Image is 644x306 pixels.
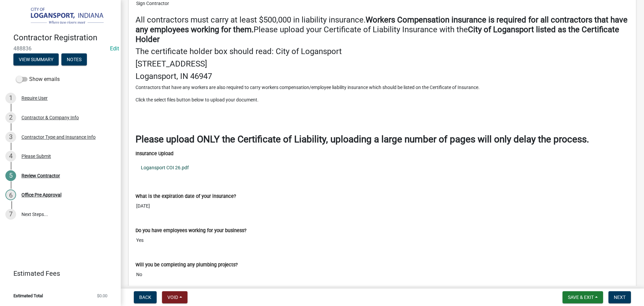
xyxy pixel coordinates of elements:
strong: Please upload ONLY the Certificate of Liability, uploading a large number of pages will only dela... [136,134,589,145]
span: Save & Exit [568,295,594,300]
h4: All contractors must carry at least $500,000 in liability insurance. Please upload your Certifica... [136,15,629,44]
h4: Contractor Registration [13,33,115,43]
button: Notes [61,53,87,65]
span: 488836 [13,45,107,52]
div: Office Pre Approval [21,192,61,197]
div: Contractor Type and Insurance Info [21,135,96,139]
div: 1 [5,93,16,103]
button: View Summary [13,53,59,65]
h4: [STREET_ADDRESS] [136,59,629,69]
div: 5 [5,170,16,181]
div: 6 [5,189,16,200]
div: Review Contractor [21,173,60,178]
a: Logansport COI 26.pdf [136,160,629,175]
a: Estimated Fees [5,267,110,280]
h4: Logansport, IN 46947 [136,72,629,81]
strong: Workers Compensation insurance is required for all contractors that have any employees working fo... [136,15,628,34]
button: Back [134,291,157,303]
span: Estimated Total [13,294,43,298]
wm-modal-confirm: Summary [13,57,59,62]
a: Edit [110,45,119,52]
div: Contractor & Company Info [21,115,79,120]
div: 7 [5,209,16,220]
span: Next [614,295,626,300]
div: 3 [5,132,16,142]
div: Require User [21,96,48,100]
span: $0.00 [97,294,107,298]
wm-modal-confirm: Notes [61,57,87,62]
div: Please Submit [21,154,51,159]
p: Contractors that have any workers are also required to carry workers compensation/employee liabil... [136,84,629,91]
label: What is the expiration date of your insurance? [136,194,236,199]
wm-modal-confirm: Edit Application Number [110,45,119,52]
div: 4 [5,151,16,162]
button: Next [608,291,631,303]
label: Will you be completing any plumbing projects? [136,263,238,267]
span: Back [139,295,151,300]
div: 2 [5,112,16,123]
img: City of Logansport, Indiana [13,7,110,26]
strong: City of Logansport listed as the Certificate Holder [136,25,619,44]
label: Show emails [16,75,60,83]
p: Click the select files button below to upload your document. [136,96,629,103]
h4: The certificate holder box should read: City of Logansport [136,47,629,56]
button: Save & Exit [562,291,603,303]
label: Do you have employees working for your business? [136,228,247,233]
button: Void [162,291,187,303]
label: Insurance Upload [136,151,173,156]
span: Void [167,295,178,300]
